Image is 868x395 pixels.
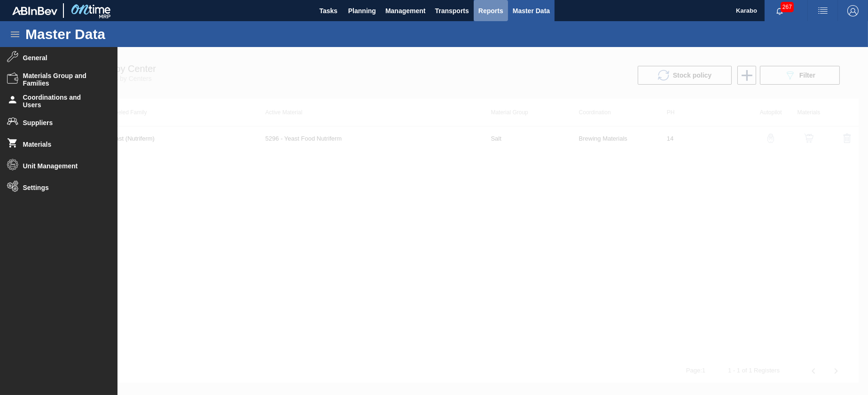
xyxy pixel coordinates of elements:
span: Suppliers [23,119,101,126]
span: Transports [435,5,469,16]
span: 267 [781,2,794,12]
span: Unit Management [23,162,101,170]
span: Settings [23,184,101,191]
span: Materials Group and Families [23,72,101,87]
h1: Master Data [25,29,192,39]
span: Tasks [318,5,339,16]
span: Management [385,5,426,16]
span: General [23,54,101,62]
img: userActions [817,5,829,16]
img: TNhmsLtSVTkK8tSr43FrP2fwEKptu5GPRR3wAAAABJRU5ErkJggg== [12,7,57,15]
span: Coordinations and Users [23,94,101,109]
img: Logout [847,5,859,16]
span: Materials [23,141,101,148]
span: Master Data [513,5,550,16]
span: Reports [478,5,503,16]
button: Notifications [765,4,795,17]
span: Planning [348,5,376,16]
